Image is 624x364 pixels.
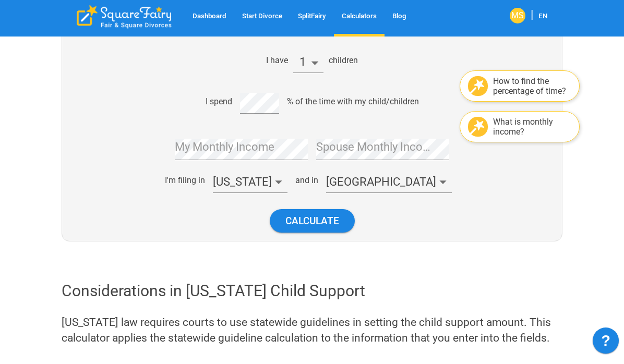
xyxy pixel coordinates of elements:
[266,55,288,65] div: I have
[525,8,538,21] span: |
[329,55,358,65] div: children
[62,281,562,301] div: Considerations in [US_STATE] Child Support
[295,175,318,185] div: and in
[326,172,452,193] div: [GEOGRAPHIC_DATA]
[206,96,232,106] div: I spend
[287,96,419,106] div: % of the time with my child/children
[270,209,355,233] button: Calculate
[290,10,334,22] a: SplitFairy
[293,52,323,73] div: 1
[493,117,571,137] div: What is monthly income?
[587,322,624,364] iframe: JSD widget
[510,8,525,23] div: MS
[493,76,571,96] div: How to find the percentage of time?
[213,172,287,193] div: [US_STATE]
[385,10,414,22] a: Blog
[77,5,172,29] div: SquareFairy Logo
[165,175,205,185] div: I'm filing in
[538,9,547,22] div: EN
[185,10,234,22] a: Dashboard
[234,10,290,22] a: Start Divorce
[334,10,385,22] a: Calculators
